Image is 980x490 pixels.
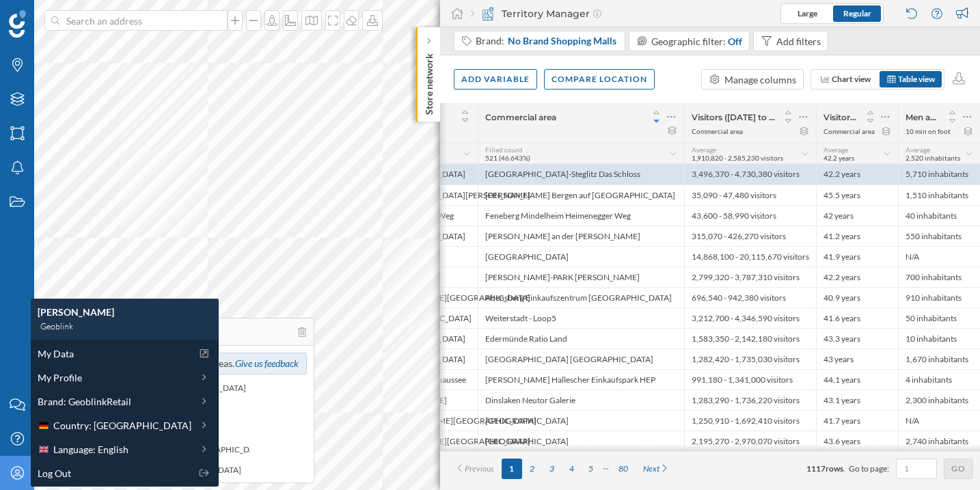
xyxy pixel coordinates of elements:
[816,308,898,328] div: 41.6 years
[684,246,816,267] div: 14,868,100 - 20,115,670 visitors
[478,226,684,246] div: [PERSON_NAME] an der [PERSON_NAME]
[728,34,742,49] div: Off
[684,287,816,308] div: 696,540 - 942,380 visitors
[478,246,684,267] div: [GEOGRAPHIC_DATA]
[478,349,684,369] div: [GEOGRAPHIC_DATA] [GEOGRAPHIC_DATA]
[9,10,26,38] img: Geoblink Logo
[724,72,796,87] div: Manage columns
[481,7,495,21] img: territory-manager.svg
[471,7,601,21] div: Territory Manager
[824,154,854,162] span: 42.2 years
[684,369,816,390] div: 991,180 - 1,341,000 visitors
[692,126,743,136] div: Commercial area
[898,74,935,84] span: Table view
[906,146,930,154] span: Average
[478,308,684,328] div: Weiterstadt - Loop5
[692,112,775,122] span: Visitors ([DATE] to [DATE])
[684,410,816,431] div: 1,250,910 - 1,692,410 visitors
[684,164,816,185] div: 3,496,370 - 4,730,380 visitors
[816,328,898,349] div: 43.3 years
[29,10,78,22] span: Support
[898,287,980,308] div: 910 inhabitants
[816,185,898,205] div: 45.5 years
[816,349,898,369] div: 43 years
[816,226,898,246] div: 41.2 years
[816,267,898,287] div: 42.2 years
[476,34,618,48] div: Brand:
[53,442,128,457] span: Language: English
[816,410,898,431] div: 41.7 years
[826,463,843,474] span: rows
[898,390,980,410] div: 2,300 inhabitants
[816,164,898,185] div: 42.2 years
[776,34,821,49] div: Add filters
[906,112,939,122] span: Men and Women between 20 and 60 years
[824,146,848,154] span: Average
[898,267,980,287] div: 700 inhabitants
[816,390,898,410] div: 43.1 years
[38,305,212,319] div: [PERSON_NAME]
[843,8,871,18] span: Regular
[684,267,816,287] div: 2,799,320 - 3,787,310 visitors
[684,390,816,410] div: 1,283,290 - 1,736,220 visitors
[478,164,684,185] div: [GEOGRAPHIC_DATA]-Steglitz Das Schloss
[478,267,684,287] div: [PERSON_NAME]-PARK [PERSON_NAME]
[651,36,726,47] span: Geographic filter:
[485,112,556,122] span: Commercial area
[684,205,816,226] div: 43,600 - 58,990 visitors
[422,48,436,115] p: Store network
[898,246,980,267] div: N/A
[906,126,951,136] div: 10 min on foot
[898,328,980,349] div: 10 inhabitants
[824,126,875,136] div: Commercial area
[485,146,523,154] span: Filled count
[816,287,898,308] div: 40.9 years
[898,431,980,451] div: 2,740 inhabitants
[684,226,816,246] div: 315,070 - 426,270 visitors
[898,308,980,328] div: 50 inhabitants
[38,370,82,385] span: My Profile
[898,410,980,431] div: N/A
[38,466,71,480] span: Log Out
[684,349,816,369] div: 1,282,420 - 1,735,030 visitors
[692,154,783,162] span: 1,910,820 - 2,585,230 visitors
[898,205,980,226] div: 40 inhabitants
[816,369,898,390] div: 44.1 years
[692,146,716,154] span: Average
[832,74,871,84] span: Chart view
[684,185,816,205] div: 35,090 - 47,480 visitors
[53,418,191,433] span: Country: [GEOGRAPHIC_DATA]
[898,164,980,185] div: 5,710 inhabitants
[38,346,74,361] span: My Data
[843,463,845,474] span: .
[508,34,616,48] span: No Brand Shopping Malls
[38,394,131,409] span: Brand: GeoblinkRetail
[478,205,684,226] div: Feneberg Mindelheim Heimenegger Weg
[38,319,212,333] div: Geoblink
[849,463,889,475] span: Go to page:
[684,308,816,328] div: 3,212,700 - 4,346,590 visitors
[798,8,817,18] span: Large
[816,205,898,226] div: 42 years
[478,328,684,349] div: Edermünde Ratio Land
[478,369,684,390] div: [PERSON_NAME] Hallescher Einkaufspark HEP
[824,112,857,122] span: Visitors' average age ([DEMOGRAPHIC_DATA][DATE] to [DATE])
[898,349,980,369] div: 1,670 inhabitants
[806,463,826,474] span: 1117
[900,462,933,476] input: 1
[478,185,684,205] div: [PERSON_NAME] Bergen auf [GEOGRAPHIC_DATA]
[684,431,816,451] div: 2,195,270 - 2,970,070 visitors
[684,328,816,349] div: 1,583,350 - 2,142,180 visitors
[898,226,980,246] div: 550 inhabitants
[906,154,960,162] span: 2,520 inhabitants
[485,154,530,162] span: 521 (46.643%)
[478,287,684,308] div: Abensberg Einkaufszentrum [GEOGRAPHIC_DATA]
[898,185,980,205] div: 1,510 inhabitants
[898,369,980,390] div: 4 inhabitants
[478,410,684,431] div: [GEOGRAPHIC_DATA]
[478,431,684,451] div: [GEOGRAPHIC_DATA]
[478,390,684,410] div: Dinslaken Neutor Galerie
[816,431,898,451] div: 43.6 years
[816,246,898,267] div: 41.9 years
